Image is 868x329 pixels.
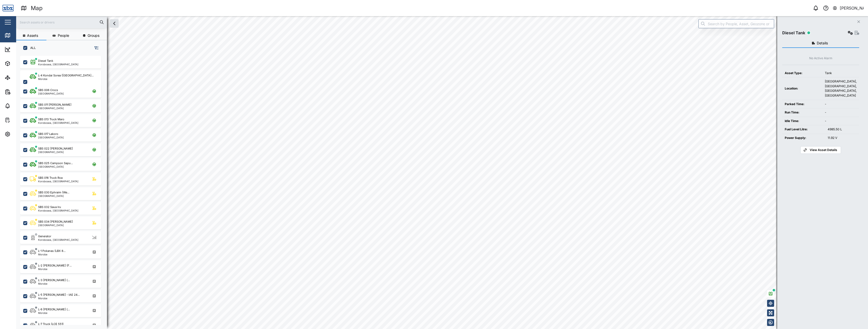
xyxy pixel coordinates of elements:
div: Morobe [38,78,94,80]
div: Morobe [38,253,66,256]
div: L-3 [PERSON_NAME] (... [38,278,70,282]
div: [PERSON_NAME] [840,5,864,11]
div: Alarms [13,103,29,109]
div: [GEOGRAPHIC_DATA] [38,151,73,153]
div: SBS 017 Lakoro [38,132,58,136]
div: Generator [38,234,51,238]
div: Morobe [38,282,70,285]
div: [GEOGRAPHIC_DATA], [GEOGRAPHIC_DATA], [GEOGRAPHIC_DATA], [GEOGRAPHIC_DATA] [825,79,857,98]
div: Idle Time: [785,119,820,124]
input: Search assets or drivers [19,18,104,26]
div: L-6 [PERSON_NAME] (... [38,307,70,312]
span: Assets [27,34,38,37]
img: Main Logo [3,3,14,14]
div: SBS 025 Campson Sapu... [38,161,73,165]
a: View Asset Details [800,146,841,154]
div: Korobosea, [GEOGRAPHIC_DATA] [38,238,78,241]
div: Asset Type: [785,71,820,76]
div: L-4 Kondai Sorea ([GEOGRAPHIC_DATA]... [38,73,94,78]
div: [GEOGRAPHIC_DATA] [38,165,73,168]
div: L-1 Pokanas (LBX 8... [38,249,66,253]
div: 4985.50 L [828,127,857,132]
div: Run Time: [785,110,820,115]
div: L-7 Truck (LCE 551) [38,322,64,326]
div: Korobosea, [GEOGRAPHIC_DATA] [38,122,78,124]
span: Details [817,41,828,45]
div: [GEOGRAPHIC_DATA] [38,224,73,226]
div: - [825,102,857,107]
div: Settings [13,131,31,137]
div: [GEOGRAPHIC_DATA] [38,136,64,139]
div: Korobosea, [GEOGRAPHIC_DATA] [38,180,78,183]
div: SBS 030 Ephraim (We... [38,190,69,195]
div: Sites [13,75,25,80]
canvas: Map [16,16,868,329]
label: ALL [27,46,36,50]
div: Reports [13,89,30,95]
div: Fuel Level Litre: [785,127,823,132]
div: - [825,110,857,115]
div: Morobe [38,312,70,314]
div: - [825,119,857,124]
div: Parked Time: [785,102,820,107]
div: SBS 011 [PERSON_NAME] [38,103,71,107]
div: grid [20,54,107,325]
div: Location: [785,86,820,91]
div: Korobosea, [GEOGRAPHIC_DATA] [38,63,78,66]
span: People [58,34,69,37]
button: [PERSON_NAME] [832,5,864,12]
div: Map [13,33,24,38]
div: SBS 032 Saua Iru [38,205,61,209]
div: Assets [13,61,29,66]
div: SBS 013 Truck Maro [38,117,64,122]
div: Diesel Tank [782,30,805,36]
span: View Asset Details [810,146,837,154]
div: Tank [825,71,857,76]
div: Morobe [38,297,80,300]
div: [GEOGRAPHIC_DATA] [38,92,64,95]
div: 11.92 V [828,136,857,140]
div: SBS 006 Crocs [38,88,58,92]
div: Dashboard [13,47,36,52]
div: Korobosea, [GEOGRAPHIC_DATA] [38,209,78,212]
div: [GEOGRAPHIC_DATA] [38,195,69,197]
div: SBS 022 [PERSON_NAME] [38,146,73,151]
div: SBS 016 Truck Roa [38,176,63,180]
div: Map [31,4,43,13]
span: Groups [88,34,99,37]
div: Tasks [13,117,27,123]
input: Search by People, Asset, Geozone or Place [698,19,774,28]
div: L-5 [PERSON_NAME] - IAE 24... [38,293,80,297]
div: L-2 [PERSON_NAME] (F... [38,263,72,268]
div: [GEOGRAPHIC_DATA] [38,107,71,109]
div: Power Supply: [785,136,823,140]
div: Diesel Tank [38,59,53,63]
div: No Active Alarm [809,56,832,61]
div: SBS 034 [PERSON_NAME] [38,220,73,224]
div: Morobe [38,268,72,270]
